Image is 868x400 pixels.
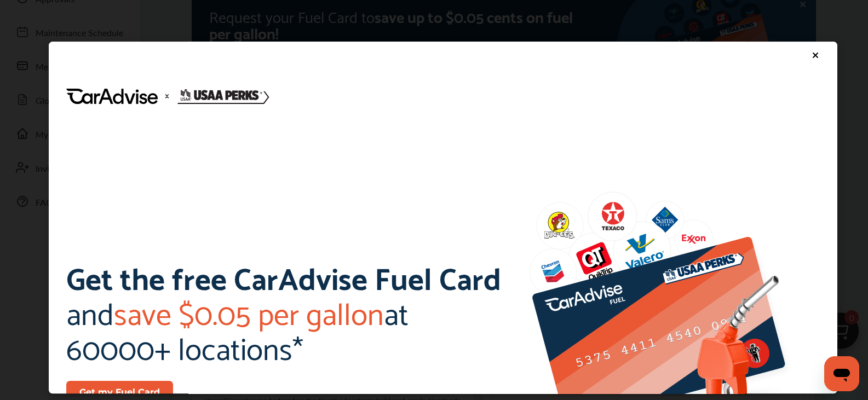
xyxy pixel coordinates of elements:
iframe: Button to launch messaging window [824,356,859,391]
span: at [384,285,409,337]
span: and [66,285,114,337]
img: i85PM1v5UtdP9sXAtjSuITTPCbRGon30paZfl+De13piH2zjMgAAAAAElFTkSuQmCC [66,89,269,104]
p: Get the free CarAdvise Fuel Card [66,250,501,302]
span: save $0.05 per gallon [114,285,384,337]
p: 60000+ locations* [66,320,501,372]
